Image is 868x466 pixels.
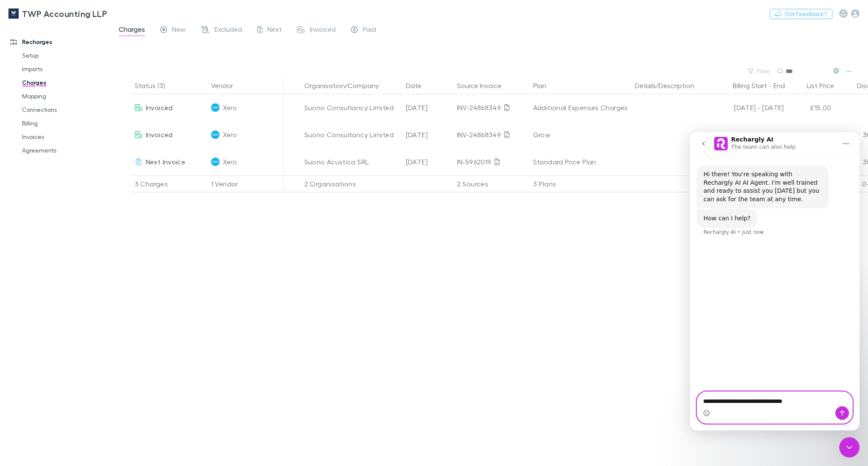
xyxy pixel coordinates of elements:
[267,25,282,36] span: Next
[301,175,403,192] div: 2 Organisations
[690,132,860,430] iframe: Intercom live chat
[135,77,175,94] button: Status (3)
[635,77,704,94] button: Details/Description
[22,8,107,19] h3: TWP Accounting LLP
[533,94,628,121] div: Additional Expenses Charges
[784,94,835,121] div: £15.00
[223,148,237,175] span: Xero
[533,77,556,94] button: Plan
[784,121,835,148] div: £33.00
[363,25,376,36] span: Paid
[304,77,389,94] button: Organisation/Company
[223,94,237,121] span: Xero
[3,3,112,24] a: TWP Accounting LLP
[211,103,220,112] img: Xero's Logo
[14,62,118,76] a: Imports
[14,116,118,130] a: Billing
[14,49,118,62] a: Setup
[839,437,860,458] iframe: Intercom live chat
[14,89,118,103] a: Mapping
[14,144,118,157] a: Agreements
[533,148,628,175] div: Standard Price Plan
[304,121,399,148] div: Suono Consultancy Limited
[403,148,453,175] div: [DATE]
[146,103,173,111] span: Invoiced
[711,94,784,121] div: [DATE] - [DATE]
[8,8,19,19] img: TWP Accounting LLP's Logo
[403,121,453,148] div: [DATE]
[711,77,793,94] div: -
[773,77,785,94] button: End
[211,130,220,139] img: Xero's Logo
[208,175,284,192] div: 1 Vendor
[403,94,453,121] div: [DATE]
[223,121,237,148] span: Xero
[807,77,844,94] button: List Price
[733,77,767,94] button: Billing Start
[14,130,118,144] a: Invoices
[770,9,832,19] button: Got Feedback?
[711,121,784,148] div: [DATE] - [DATE]
[2,35,118,49] a: Recharges
[533,121,628,148] div: Grow
[457,148,526,175] div: IN-5962019
[457,77,512,94] button: Source Invoice
[211,77,243,94] button: Vendor
[119,25,145,36] span: Charges
[310,25,336,36] span: Invoiced
[457,94,526,121] div: INV-24868349
[453,175,530,192] div: 2 Sources
[406,77,431,94] button: Date
[211,158,220,166] img: Xero's Logo
[304,148,399,175] div: Suono Acustica SRL
[457,121,526,148] div: INV-24868349
[14,76,118,89] a: Charges
[172,25,186,36] span: New
[214,25,242,36] span: Excluded
[530,175,632,192] div: 3 Plans
[131,175,208,192] div: 3 Charges
[146,130,173,139] span: Invoiced
[146,158,185,166] span: Next Invoice
[304,94,399,121] div: Suono Consultancy Limited
[743,66,776,76] button: Filter
[14,103,118,116] a: Connections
